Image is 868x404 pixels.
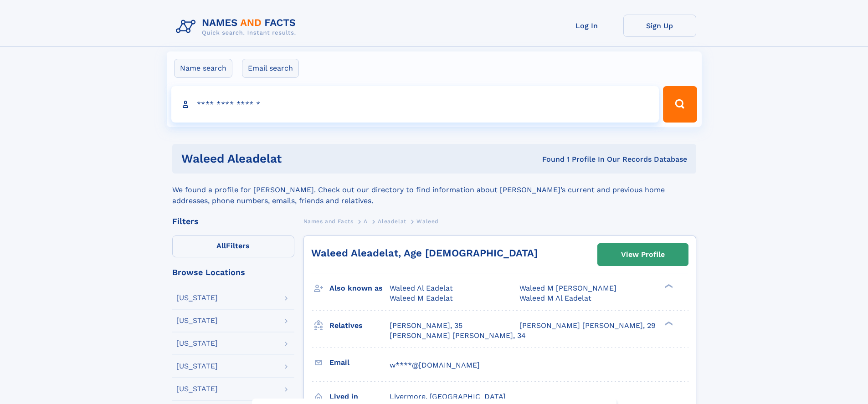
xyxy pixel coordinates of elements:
a: [PERSON_NAME] [PERSON_NAME], 29 [519,321,656,331]
a: View Profile [598,244,688,266]
a: Log In [550,15,623,37]
div: [US_STATE] [176,340,218,347]
a: A [364,215,368,227]
div: [US_STATE] [176,385,218,393]
div: View Profile [621,244,665,265]
div: ❯ [663,320,673,326]
h3: Also known as [329,281,390,296]
span: Waleed [416,218,439,225]
a: Sign Up [623,15,696,37]
h3: Relatives [329,318,390,333]
img: Logo Names and Facts [172,15,303,39]
div: Filters [172,217,294,225]
span: All [216,241,226,250]
label: Email search [242,59,299,78]
a: Waleed Aleadelat, Age [DEMOGRAPHIC_DATA] [311,247,538,259]
span: Waleed M Eadelat [390,294,453,302]
a: [PERSON_NAME] [PERSON_NAME], 34 [390,331,526,341]
h3: Email [329,355,390,370]
div: Browse Locations [172,268,294,276]
label: Name search [174,59,232,78]
h1: Waleed Aleadelat [181,153,412,164]
span: Aleadelat [378,218,406,225]
div: [US_STATE] [176,294,218,302]
a: Names and Facts [303,215,354,227]
span: Waleed M Al Eadelat [519,294,591,302]
div: We found a profile for [PERSON_NAME]. Check out our directory to find information about [PERSON_N... [172,174,696,206]
div: ❯ [663,283,673,289]
span: Waleed Al Eadelat [390,284,453,292]
a: [PERSON_NAME], 35 [390,321,462,331]
span: Waleed M [PERSON_NAME] [519,284,616,292]
span: A [364,218,368,225]
div: Found 1 Profile In Our Records Database [412,154,687,164]
input: search input [171,86,659,123]
a: Aleadelat [378,215,406,227]
span: Livermore, [GEOGRAPHIC_DATA] [390,392,506,401]
button: Search Button [663,86,697,123]
div: [US_STATE] [176,363,218,370]
label: Filters [172,235,294,257]
div: [US_STATE] [176,317,218,324]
